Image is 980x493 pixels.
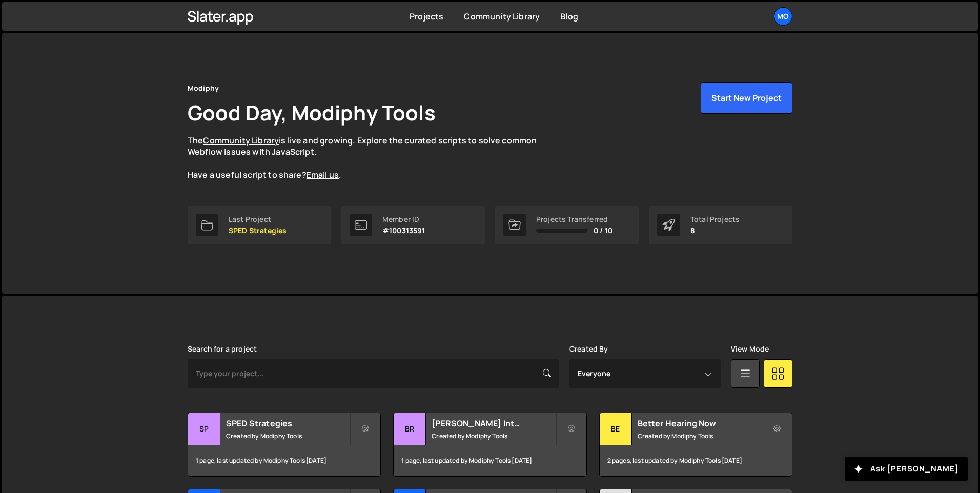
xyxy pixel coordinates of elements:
[226,418,350,429] h2: SPED Strategies
[638,432,761,440] small: Created by Modiphy Tools
[394,413,426,445] div: Br
[464,11,540,22] a: Community Library
[188,413,381,477] a: SP SPED Strategies Created by Modiphy Tools 1 page, last updated by Modiphy Tools [DATE]
[188,98,436,127] h1: Good Day, Modiphy Tools
[690,215,740,223] div: Total Projects
[229,227,287,235] p: SPED Strategies
[701,82,792,114] button: Start New Project
[638,418,761,429] h2: Better Hearing Now
[560,11,578,22] a: Blog
[188,206,331,244] a: Last Project SPED Strategies
[229,215,287,223] div: Last Project
[599,413,792,477] a: Be Better Hearing Now Created by Modiphy Tools 2 pages, last updated by Modiphy Tools [DATE]
[432,418,555,429] h2: [PERSON_NAME] Interiors
[393,413,586,477] a: Br [PERSON_NAME] Interiors Created by Modiphy Tools 1 page, last updated by Modiphy Tools [DATE]
[731,345,769,353] label: View Mode
[569,345,608,353] label: Created By
[594,227,612,235] span: 0 / 10
[410,11,443,22] a: Projects
[226,432,350,440] small: Created by Modiphy Tools
[188,135,557,181] p: The is live and growing. Explore the curated scripts to solve common Webflow issues with JavaScri...
[382,215,425,223] div: Member ID
[536,215,612,223] div: Projects Transferred
[307,169,339,180] a: Email us
[188,345,257,353] label: Search for a project
[432,432,555,440] small: Created by Modiphy Tools
[774,7,792,26] a: Mo
[188,359,559,388] input: Type your project...
[188,413,220,445] div: SP
[203,135,279,146] a: Community Library
[600,413,632,445] div: Be
[690,227,740,235] p: 8
[845,457,968,481] button: Ask [PERSON_NAME]
[382,227,425,235] p: #100313591
[188,445,380,476] div: 1 page, last updated by Modiphy Tools [DATE]
[188,82,219,94] div: Modiphy
[600,445,792,476] div: 2 pages, last updated by Modiphy Tools [DATE]
[394,445,586,476] div: 1 page, last updated by Modiphy Tools [DATE]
